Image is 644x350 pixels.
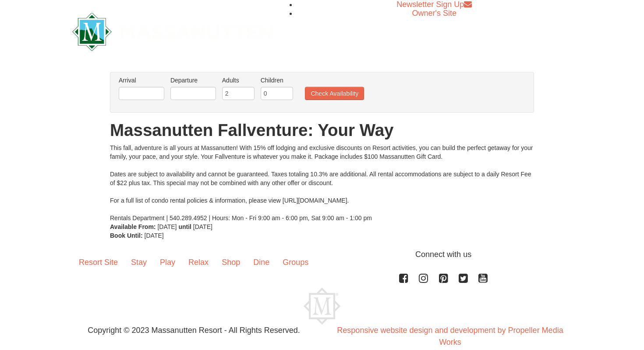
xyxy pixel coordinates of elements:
h1: Massanutten Fallventure: Your Way [110,121,534,139]
label: Children [261,76,293,85]
p: Copyright © 2023 Massanutten Resort - All Rights Reserved. [66,325,322,336]
label: Arrival [119,76,164,85]
strong: Book Until: [110,232,143,239]
span: [DATE] [193,223,212,230]
a: Groups [276,249,315,276]
img: Massanutten Resort Logo [72,13,273,51]
div: This fall, adventure is all yours at Massanutten! With 15% off lodging and exclusive discounts on... [110,143,534,222]
a: Responsive website design and development by Propeller Media Works [337,326,563,346]
p: Connect with us [72,249,572,261]
a: Owner's Site [412,9,456,18]
a: Massanutten Resort [72,20,273,41]
span: [DATE] [157,223,177,230]
strong: until [178,223,191,230]
a: Shop [215,249,247,276]
a: Stay [124,249,153,276]
button: Check Availability [305,87,364,100]
a: Relax [182,249,215,276]
a: Play [153,249,182,276]
a: Dine [247,249,276,276]
label: Adults [222,76,255,85]
img: Massanutten Resort Logo [304,288,340,325]
span: [DATE] [145,232,164,239]
strong: Available From: [110,223,156,230]
a: Resort Site [72,249,124,276]
label: Departure [170,76,216,85]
